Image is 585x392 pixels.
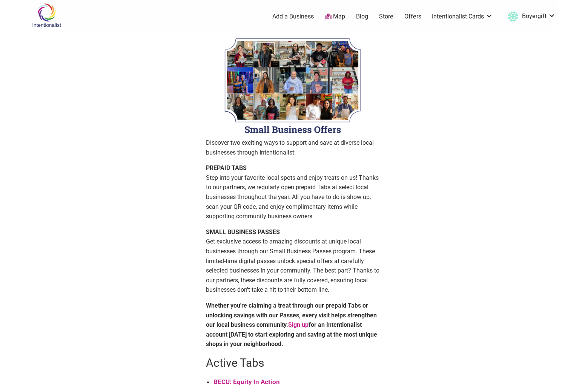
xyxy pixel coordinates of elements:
[206,164,247,171] strong: PREPAID TABS
[379,12,393,21] a: Store
[404,12,421,21] a: Offers
[213,378,280,386] a: BECU: Equity In Action
[325,12,345,21] a: Map
[206,228,280,236] strong: SMALL BUSINESS PASSES
[356,12,368,21] a: Blog
[504,10,556,23] a: Boyergift
[29,3,64,28] img: Intentionalist
[272,12,314,21] a: Add a Business
[206,302,377,348] strong: Whether you're claiming a treat through our prepaid Tabs or unlocking savings with our Passes, ev...
[206,163,379,221] p: Step into your favorite local spots and enjoy treats on us! Thanks to our partners, we regularly ...
[432,12,493,21] a: Intentionalist Cards
[206,227,379,295] p: Get exclusive access to amazing discounts at unique local businesses through our Small Business P...
[206,34,379,138] img: Welcome to Intentionalist Passes
[206,138,379,157] p: Discover two exciting ways to support and save at diverse local businesses through Intentionalist:
[288,321,309,328] a: Sign up
[206,355,379,371] h2: Active Tabs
